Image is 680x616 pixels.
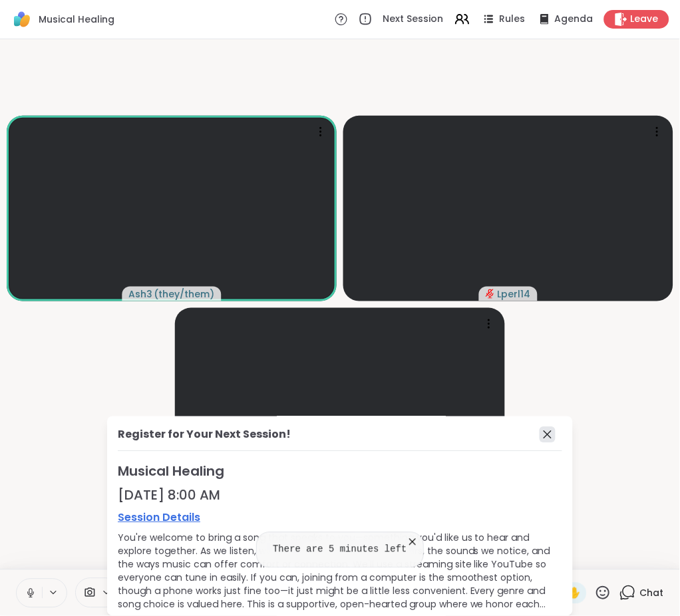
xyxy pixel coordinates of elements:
span: ✋ [568,585,582,601]
span: Lperl14 [498,287,531,301]
span: Rules [500,13,526,26]
span: ( they/them ) [154,287,215,301]
span: audio-muted [486,289,495,299]
img: ShareWell Logomark [11,8,33,31]
span: Ash3 [129,287,153,301]
span: Next Session [383,13,444,26]
span: Musical Healing [39,13,114,26]
span: Chat [640,587,664,600]
a: Session Details [118,510,562,526]
div: You're welcome to bring a song that speaks to you—something you'd like us to hear and explore tog... [118,532,562,611]
pre: There are 5 minutes left [273,543,407,557]
span: Musical Healing [118,462,562,481]
div: Register for Your Next Session! [118,427,291,443]
span: Agenda [555,13,594,26]
span: Leave [631,13,659,26]
div: [DATE] 8:00 AM [118,486,562,505]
